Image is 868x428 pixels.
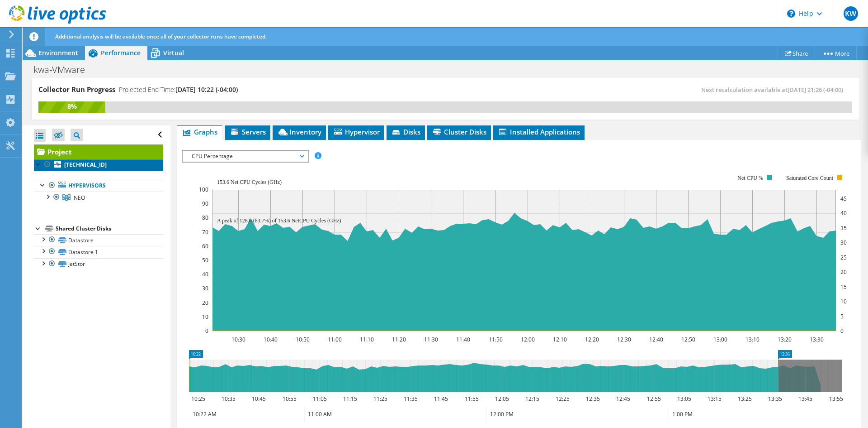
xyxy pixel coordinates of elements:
span: CPU Percentage [187,151,303,162]
text: 11:25 [373,395,387,403]
text: 0 [840,327,844,335]
text: 12:05 [495,395,509,403]
text: 11:50 [489,336,503,343]
text: 153.6 Net CPU Cycles (GHz) [217,179,282,185]
text: 10 [202,313,208,321]
text: 13:05 [677,395,691,403]
text: 11:40 [456,336,470,343]
span: NEO [74,194,85,202]
text: 13:20 [778,336,792,343]
span: Hypervisor [333,127,380,136]
text: 12:20 [585,336,599,343]
text: 40 [202,270,208,278]
a: Datastore 1 [34,246,163,258]
text: 10:35 [222,395,236,403]
text: 11:10 [360,336,374,343]
text: 80 [202,214,208,221]
span: Servers [230,127,266,136]
span: Graphs [182,127,217,136]
text: 10:30 [231,336,245,343]
text: 13:35 [768,395,782,403]
text: 11:55 [465,395,479,403]
span: [DATE] 10:22 (-04:00) [175,85,238,94]
text: 15 [840,283,847,291]
text: 30 [840,239,847,246]
span: [DATE] 21:26 (-04:00) [788,86,843,94]
text: 0 [205,327,208,335]
a: Hypervisors [34,180,163,192]
text: 11:15 [343,395,357,403]
text: 12:30 [617,336,631,343]
text: 12:50 [681,336,695,343]
a: NEO [34,192,163,203]
text: A peak of 128.6 (83.7%) of 153.6 NetCPU Cycles (GHz) [217,217,341,224]
h4: Projected End Time: [119,85,238,95]
text: 11:05 [313,395,327,403]
span: Disks [391,127,420,136]
h1: kwa-VMware [29,65,99,75]
a: More [815,46,857,60]
text: 13:55 [829,395,843,403]
text: 60 [202,242,208,250]
text: 13:00 [713,336,727,343]
a: Datastore [34,234,163,246]
text: 11:00 [328,336,342,343]
text: 90 [202,200,208,207]
span: Inventory [277,127,321,136]
text: 10:45 [252,395,266,403]
svg: \n [787,10,795,18]
a: [TECHNICAL_ID] [34,159,163,171]
text: 12:35 [586,395,600,403]
a: Project [34,144,163,159]
text: 30 [202,284,208,292]
span: Additional analysis will be available once all of your collector runs have completed. [55,33,267,40]
text: 70 [202,228,208,236]
text: Net CPU % [738,175,764,181]
text: 11:20 [392,336,406,343]
text: Saturated Core Count [786,175,834,181]
text: 100 [199,186,208,193]
span: Next recalculation available at [701,86,848,94]
text: 12:45 [616,395,630,403]
text: 13:30 [810,336,824,343]
a: JetStor [34,258,163,270]
div: Shared Cluster Disks [56,223,163,234]
text: 13:15 [708,395,722,403]
span: KW [844,6,858,21]
text: 11:35 [404,395,418,403]
span: Cluster Disks [432,127,486,136]
text: 13:45 [798,395,812,403]
text: 25 [840,254,847,261]
text: 45 [840,195,847,202]
text: 10 [840,298,847,305]
text: 35 [840,224,847,232]
text: 11:30 [424,336,438,343]
text: 5 [840,313,844,320]
text: 12:25 [556,395,570,403]
text: 50 [202,256,208,264]
text: 10:25 [191,395,205,403]
text: 12:40 [649,336,663,343]
text: 12:15 [525,395,539,403]
text: 13:10 [745,336,759,343]
text: 12:00 [521,336,535,343]
text: 10:50 [296,336,310,343]
div: 8% [38,101,105,111]
text: 10:40 [264,336,278,343]
span: Performance [101,48,141,57]
span: Environment [38,48,78,57]
a: Share [778,46,815,60]
text: 10:55 [283,395,297,403]
text: 20 [840,268,847,276]
span: Installed Applications [498,127,580,136]
text: 12:55 [647,395,661,403]
text: 11:45 [434,395,448,403]
text: 20 [202,299,208,307]
text: 12:10 [553,336,567,343]
text: 13:25 [738,395,752,403]
span: Virtual [163,48,184,57]
b: [TECHNICAL_ID] [64,161,107,168]
text: 40 [840,209,847,217]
